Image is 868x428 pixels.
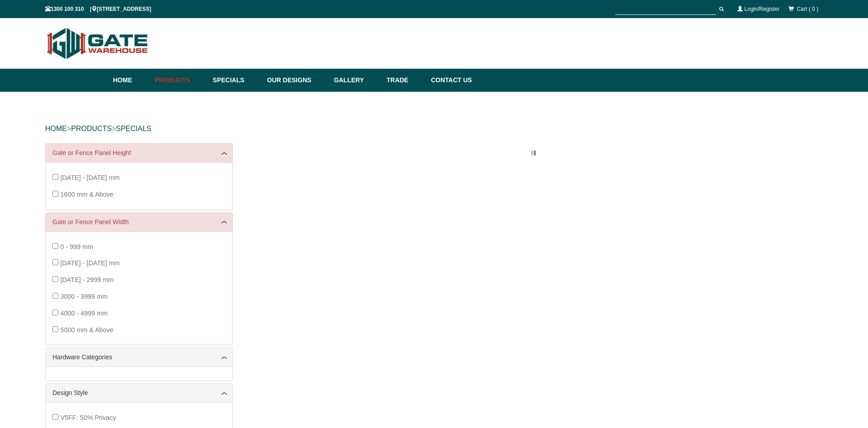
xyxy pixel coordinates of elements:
a: Gate or Fence Panel Height [52,148,226,158]
a: Contact Us [426,69,472,92]
a: Specials [208,69,263,92]
a: Design Style [52,388,226,398]
span: 1300 100 310 | [STREET_ADDRESS] [45,6,151,12]
div: > > [45,114,823,143]
span: 1600 mm & Above [60,191,113,198]
span: [DATE] - [DATE] mm [60,174,119,181]
a: Trade [382,69,426,92]
span: V5FF: 50% Privacy [60,414,116,421]
span: 4000 - 4999 mm [60,310,108,317]
a: PRODUCTS [71,125,112,132]
img: Gate Warehouse [45,23,151,64]
a: Our Designs [263,69,330,92]
a: Gallery [330,69,382,92]
a: Hardware Categories [52,353,226,362]
a: SPECIALS [116,125,151,132]
span: 3000 - 3999 mm [60,293,108,300]
input: SEARCH PRODUCTS [615,4,716,15]
a: Home [113,69,150,92]
span: [DATE] - [DATE] mm [60,259,119,267]
span: 5000 mm & Above [60,326,113,334]
img: please_wait.gif [531,151,538,155]
span: [DATE] - 2999 mm [60,276,113,283]
span: 0 - 999 mm [60,243,93,250]
a: HOME [45,125,67,132]
span: Cart ( 0 ) [797,6,818,12]
a: Products [150,69,208,92]
a: Gate or Fence Panel Width [52,217,226,227]
a: Login/Register [745,6,779,12]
